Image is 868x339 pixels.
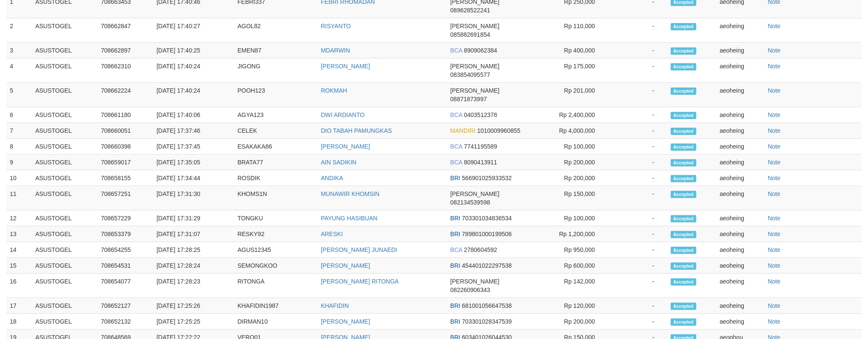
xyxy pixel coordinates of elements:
td: 708660051 [97,123,153,139]
a: [PERSON_NAME] [321,63,370,70]
td: AGYA123 [234,107,317,123]
td: ESAKAKA86 [234,139,317,155]
td: - [608,258,667,274]
td: Rp 400,000 [533,43,608,58]
td: Rp 200,000 [533,314,608,330]
td: CELEK [234,123,317,139]
a: [PERSON_NAME] [321,318,370,325]
a: Note [768,246,780,253]
td: KHOMS1N [234,186,317,210]
td: 12 [6,210,32,226]
span: Accepted [671,263,696,270]
td: RESKY92 [234,226,317,242]
a: AIN SADIKIN [321,159,357,166]
td: 708661180 [97,107,153,123]
td: Rp 600,000 [533,258,608,274]
a: Note [768,127,780,134]
td: DIRMAN10 [234,314,317,330]
td: aeoheing [716,139,765,155]
span: [PERSON_NAME] [450,63,500,70]
td: 708660398 [97,139,153,155]
a: Note [768,190,780,197]
a: [PERSON_NAME] JUNAEDI [321,246,397,253]
a: Note [768,231,780,237]
span: BRI [450,215,460,222]
a: KHAFIDIN [321,302,349,309]
span: 566901025933532 [462,175,512,181]
td: 708662847 [97,18,153,43]
td: [DATE] 17:40:24 [153,58,234,83]
a: Note [768,143,780,150]
span: 8909062384 [464,47,497,54]
a: MUNAWIR KHOMSIN [321,190,380,197]
span: Accepted [671,215,696,222]
a: Note [768,175,780,181]
td: [DATE] 17:25:26 [153,298,234,314]
td: 18 [6,314,32,330]
span: MANDIRI [450,127,476,134]
td: 708653379 [97,226,153,242]
td: ASUSTOGEL [32,258,98,274]
td: Rp 100,000 [533,210,608,226]
a: ANDIKA [321,175,343,181]
td: - [608,43,667,58]
td: aeoheing [716,107,765,123]
td: Rp 110,000 [533,18,608,43]
span: 085882691854 [450,31,490,38]
td: aeoheing [716,155,765,170]
td: Rp 4,000,000 [533,123,608,139]
td: Rp 201,000 [533,83,608,107]
td: Rp 150,000 [533,186,608,210]
td: - [608,83,667,107]
td: Rp 1,200,000 [533,226,608,242]
td: TONGKU [234,210,317,226]
td: 17 [6,298,32,314]
td: ASUSTOGEL [32,123,98,139]
td: ASUSTOGEL [32,155,98,170]
td: 11 [6,186,32,210]
td: KHAFIDIN1987 [234,298,317,314]
td: aeoheing [716,210,765,226]
span: Accepted [671,47,696,55]
td: AGUS12345 [234,242,317,258]
a: [PERSON_NAME] [321,143,370,150]
td: aeoheing [716,58,765,83]
span: Accepted [671,112,696,119]
td: 708662310 [97,58,153,83]
span: BRI [450,262,460,269]
span: 703301034836534 [462,215,512,222]
td: [DATE] 17:28:23 [153,274,234,298]
span: Accepted [671,63,696,70]
span: Accepted [671,159,696,167]
td: 708657251 [97,186,153,210]
td: aeoheing [716,18,765,43]
td: [DATE] 17:40:27 [153,18,234,43]
span: 7741195589 [464,143,497,150]
td: ASUSTOGEL [32,226,98,242]
td: aeoheing [716,83,765,107]
td: 708654531 [97,258,153,274]
td: POOH123 [234,83,317,107]
td: aeoheing [716,170,765,186]
span: Accepted [671,278,696,286]
a: ROKMAH [321,87,347,94]
span: 454401022297538 [462,262,512,269]
td: 13 [6,226,32,242]
td: 708657229 [97,210,153,226]
td: 708654077 [97,274,153,298]
td: - [608,58,667,83]
td: ASUSTOGEL [32,210,98,226]
td: ASUSTOGEL [32,107,98,123]
td: 708659017 [97,155,153,170]
span: [PERSON_NAME] [450,190,500,197]
span: 089628522241 [450,7,490,14]
td: ASUSTOGEL [32,274,98,298]
span: 703301028347539 [462,318,512,325]
span: Accepted [671,303,696,310]
span: [PERSON_NAME] [450,23,500,29]
td: aeoheing [716,242,765,258]
td: aeoheing [716,258,765,274]
td: [DATE] 17:28:24 [153,258,234,274]
a: Note [768,87,780,94]
td: [DATE] 17:37:46 [153,123,234,139]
